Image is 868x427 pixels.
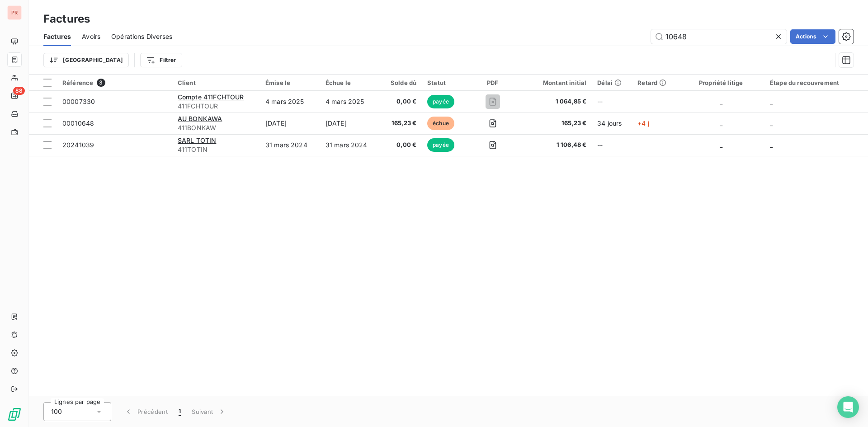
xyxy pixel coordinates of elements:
button: Filtrer [140,53,182,67]
button: [GEOGRAPHIC_DATA] [43,53,129,67]
span: Factures [43,32,71,41]
div: Délai [597,79,627,86]
div: PR [7,5,22,20]
span: +4 j [637,119,649,127]
td: -- [592,134,632,156]
span: 411BONKAW [178,123,255,132]
div: Propriété litige [683,79,759,86]
span: 165,23 € [523,119,586,128]
span: AU BONKAWA [178,115,222,122]
span: 00010648 [62,119,94,127]
span: Avoirs [82,32,100,41]
span: 1 064,85 € [523,97,586,106]
img: Logo LeanPay [7,407,22,422]
td: 4 mars 2025 [260,91,320,113]
button: 1 [173,402,186,421]
button: Suivant [186,402,232,421]
span: 0,00 € [386,97,416,106]
h3: Factures [43,11,90,27]
div: PDF [473,79,512,86]
span: 3 [97,79,105,87]
span: 100 [51,407,62,416]
span: _ [770,98,773,105]
div: Émise le [265,79,315,86]
span: SARL TOTIN [178,136,217,144]
span: Compte 411FCHTOUR [178,93,244,101]
td: [DATE] [320,113,380,134]
span: _ [770,141,773,149]
span: payée [427,95,454,108]
span: _ [770,119,773,127]
button: Actions [790,29,835,44]
input: Rechercher [651,29,787,44]
span: _ [720,98,722,105]
span: échue [427,117,454,130]
td: -- [592,91,632,113]
td: 34 jours [592,113,632,134]
span: 411TOTIN [178,145,255,154]
span: payée [427,138,454,152]
span: 0,00 € [386,141,416,150]
span: 88 [13,87,25,95]
div: Étape du recouvrement [770,79,863,86]
span: _ [720,119,722,127]
div: Retard [637,79,672,86]
div: Solde dû [386,79,416,86]
td: 31 mars 2024 [260,134,320,156]
button: Précédent [118,402,173,421]
div: Montant initial [523,79,586,86]
span: 1 106,48 € [523,141,586,150]
span: 20241039 [62,141,94,149]
td: 31 mars 2024 [320,134,380,156]
span: 411FCHTOUR [178,102,255,111]
span: 1 [179,407,181,416]
td: [DATE] [260,113,320,134]
div: Statut [427,79,462,86]
span: Référence [62,79,93,86]
div: Échue le [325,79,375,86]
span: 165,23 € [386,119,416,128]
div: Open Intercom Messenger [837,396,859,418]
span: _ [720,141,722,149]
span: 00007330 [62,98,95,105]
div: Client [178,79,255,86]
span: Opérations Diverses [111,32,172,41]
td: 4 mars 2025 [320,91,380,113]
